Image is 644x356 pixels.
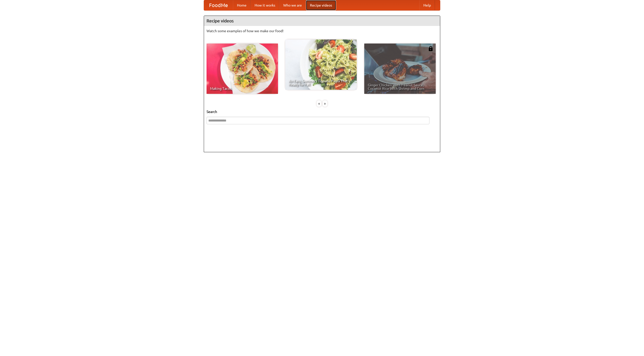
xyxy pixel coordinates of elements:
a: Help [419,0,435,10]
h5: Search [207,109,437,114]
a: Home [233,0,251,10]
h4: Recipe videos [204,16,440,26]
img: 483408.png [428,46,433,51]
a: Recipe videos [306,0,336,10]
a: Making Tacos [207,44,278,94]
span: Making Tacos [210,87,274,90]
div: « [317,100,321,107]
a: Who we are [279,0,306,10]
a: How it works [251,0,279,10]
span: An Easy, Summery Tomato Pasta That's Ready for Fall [289,79,353,86]
p: Watch some examples of how we make our food! [207,28,437,33]
a: An Easy, Summery Tomato Pasta That's Ready for Fall [285,39,357,90]
a: FoodMe [204,0,233,10]
div: » [323,100,327,107]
